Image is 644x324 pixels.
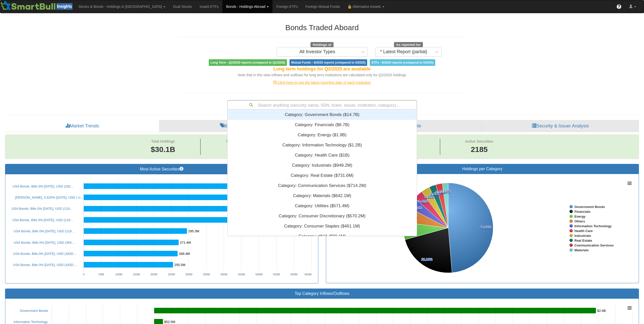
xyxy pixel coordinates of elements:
[430,192,440,196] tspan: 2.43%
[151,145,175,154] span: $30.1B
[169,0,196,13] a: Dual Stocks
[180,241,191,244] tspan: 271.4M
[13,263,77,267] a: USA Bonds, Bills 0% [DATE], USD (182D…
[151,139,175,143] span: Total Holdings
[344,0,388,13] a: 🔒 Alternative Assets
[227,120,417,130] div: Category: ‎Financials ‎($6.7B)‏
[14,320,48,324] a: Information Technology
[465,144,493,155] span: 2185
[227,221,417,231] div: Category: ‎Consumer Staples ‎($461.1M)‏
[256,273,263,276] text: 500M
[574,215,586,218] tspan: Energy
[482,120,639,132] a: Security & Issuer Analysis
[185,273,193,276] text: 300M
[9,291,635,296] h3: Top Category Inflows/Outflows
[164,320,175,324] tspan: $52.5M
[370,59,435,66] span: ETFs - 6/2025 reports (compared to 5/2025)
[289,59,367,66] span: Mutual Funds - 6/2025 reports (compared to 5/2025)
[133,273,140,276] text: 150M
[304,273,311,276] text: 650M
[188,229,199,233] tspan: 295.3M
[203,273,210,276] text: 350M
[178,72,466,78] div: Note that in this view inflows and outflows for long term institutions are calculated only for Q2...
[179,252,190,256] tspan: 268.4M
[178,66,466,72] div: Long term holdings for Q2/2025 are available
[613,0,625,13] a: ?
[174,263,185,267] tspan: 255.5M
[441,189,450,193] tspan: 2.13%
[168,273,175,276] text: 250M
[12,218,74,222] a: USA Bonds, Bills 0% [DATE], USD (119…
[480,225,491,229] tspan: 48.67%
[227,211,417,221] div: Category: ‎Consumer Discretionary ‎($570.2M)‏
[394,42,423,48] span: As reported for
[418,199,428,203] tspan: 3.42%
[227,231,417,241] div: Category: ‎#N/A ‎($80.1M)‏
[574,229,593,233] tspan: Health Care
[465,139,493,143] span: Active Securities
[13,184,74,188] a: USA Bonds, Bills 0% [DATE], USD (182…
[5,120,159,132] a: Market Trends
[574,224,612,228] tspan: Information Technology
[227,201,417,211] div: Category: ‎Utilities ‎($571.4M)‏
[115,273,122,276] text: 100M
[0,0,75,10] img: Smartbull
[227,110,417,120] div: Category: ‎Government Bonds ‎($14.7B)‏
[330,167,635,171] h3: Holdings per Category
[290,273,298,276] text: 600M
[178,23,466,32] h2: Bonds Traded Aboard
[574,210,591,214] tspan: Financials
[227,110,417,262] div: grid
[227,191,417,201] div: Category: ‎Materials ‎($642.1M)‏
[20,309,48,313] a: Government Bonds
[425,195,434,199] tspan: 3.15%
[150,273,157,276] text: 200M
[436,190,445,194] tspan: 2.37%
[273,0,302,13] a: Foreign ETFs
[13,252,77,256] a: USA Bonds, Bills 0% [DATE], USD (182D…
[597,309,606,313] tspan: $2.6B
[574,219,585,223] tspan: Others
[227,170,417,181] div: Category: ‎Real Estate ‎($731.6M)‏
[99,273,104,276] text: 50M
[618,4,620,9] span: ?
[227,160,417,170] div: Category: ‎Industrials ‎($949.2M)‏
[380,49,427,54] div: * Latest Report (partial)
[222,0,273,13] a: Bonds - Holdings Abroad
[196,0,222,13] a: Israeli ETFs
[574,234,591,238] tspan: Industrials
[574,243,614,247] tspan: Communication Services
[413,206,422,210] tspan: 4.00%
[574,248,589,252] tspan: Materials
[9,167,314,171] h3: Most Active Securities
[209,59,287,66] span: Long Term - Q2/2025 reports (compared to Q1/2025)
[299,49,335,54] div: All Investor Types
[302,0,344,13] a: Foreign Mutual Funds
[75,0,169,13] a: Stocks & Bonds - Holdings in [GEOGRAPHIC_DATA]
[227,150,417,160] div: Category: ‎Health Care ‎($1B)‏
[227,130,417,140] div: Category: ‎Energy ‎($1.9B)‏
[220,273,227,276] text: 400M
[174,80,470,85] div: Click here to see the latest reporting date of each institution
[227,140,417,150] div: Category: ‎Information Technology ‎($1.2B)‏
[14,229,75,233] a: USA Bonds, Bills 0% [DATE], USD (119…
[228,101,417,109] div: Search anything (security name, ISIN, ticker, issuer, institution, category)...
[574,205,605,209] tspan: Government Bonds
[574,239,592,242] tspan: Real Estate
[310,42,333,48] span: Holdings of
[12,207,73,211] a: USA Bonds, Bills 0% [DATE], USD (119…
[421,257,433,261] tspan: 22.10%
[83,273,85,276] text: 0
[14,241,75,244] a: USA Bonds, Bills 0% [DATE], USD (364…
[159,120,322,132] a: Sector Breakdown
[238,273,245,276] text: 450M
[226,139,262,143] span: Total Inflows/Outflows
[273,273,280,276] text: 550M
[227,181,417,191] div: Category: ‎Communication Services ‎($714.2M)‏
[15,196,84,199] a: [PERSON_NAME], 5.625% [DATE], USD | U…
